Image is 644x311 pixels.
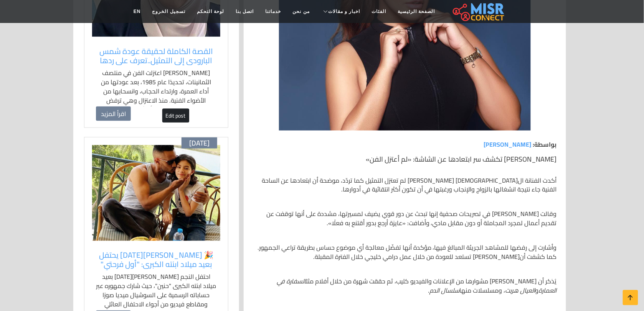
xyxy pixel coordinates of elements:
[366,4,392,19] a: الفئات
[189,139,210,147] span: [DATE]
[505,285,535,296] em: العيال هربت
[128,4,147,19] a: EN
[253,155,557,164] h1: [PERSON_NAME] تكشف سر ابتعادها عن الشاشة: «لم أعتزل الفن»
[253,243,557,262] p: وأشارت إلى رفضها للمشاهد الجريئة المبالغ فيها، مؤكدة أنها تفضّل معالجة أي موضوع حساس بطريقة تراعي...
[315,4,366,19] a: اخبار و مقالات
[328,8,360,15] span: اخبار و مقالات
[277,276,557,296] em: السفارة في العمارة
[96,272,216,309] p: احتفل النجم [PERSON_NAME][DATE] بعيد ميلاد ابنته الكبرى "حنين"، حيث شارك جمهوره عبر حساباته الرسم...
[533,139,557,150] b: بواسطة:
[96,106,131,121] a: اقرأ المزيد
[162,109,189,123] a: Edit post
[429,285,460,296] em: سلسال الدم
[96,251,216,269] a: 🎉 [PERSON_NAME][DATE] يحتفل بعيد ميلاد ابنته الكبرى: "أول فرحتي"
[260,4,287,19] a: خدماتنا
[253,210,557,228] p: وقالت [PERSON_NAME] في تصريحات صحفية إنها تبحث عن دور قوي يضيف لمسيرتها، مشددة على أنها توقفت عن ...
[96,68,216,123] p: [PERSON_NAME] اعتزلت الفن في منتصف الثمانينات، تحديدًا عام 1985، بعد عودتها من أداء العمرة، وارتد...
[96,47,216,65] a: القصة الكاملة لحقيقة عودة شمس البارودى إلى التمثيل..تعرف على ردها
[287,4,315,19] a: من نحن
[147,4,191,19] a: تسجيل الخروج
[484,139,532,150] a: [PERSON_NAME]
[253,277,557,295] p: يُذكر أن [PERSON_NAME] مشوارها من الإعلانات والفيديو كليب، ثم حققت شهرة من خلال أفلام مثل و ، ومس...
[253,176,557,194] p: أكدت الفنانة ال[DEMOGRAPHIC_DATA] [PERSON_NAME] لم تعتزل التمثيل كما تردّد، موضحة أن ابتعادها عن ...
[392,4,441,19] a: الصفحة الرئيسية
[230,4,259,19] a: اتصل بنا
[453,2,504,21] img: main.misr_connect
[191,4,230,19] a: لوحة التحكم
[92,145,220,241] img: محمد رمضان وابنته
